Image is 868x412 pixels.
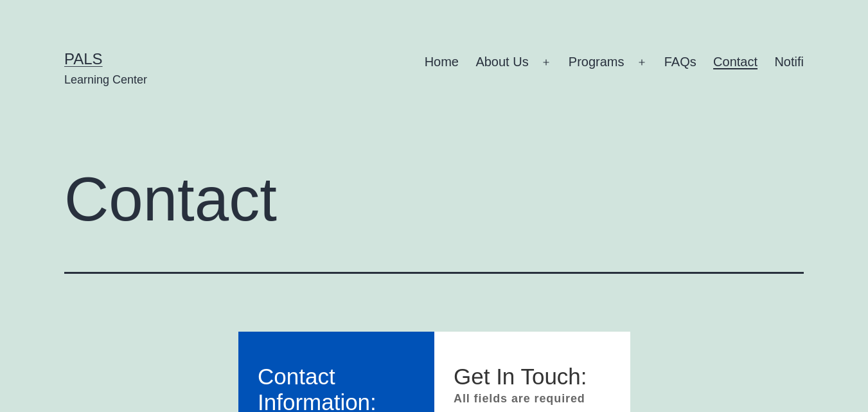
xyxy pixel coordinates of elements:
a: PALS [64,50,103,67]
a: FAQs [656,46,705,78]
a: Home [416,46,467,78]
h2: Get In Touch: [454,364,610,390]
a: Contact [705,46,766,78]
a: About Us [467,46,537,78]
a: Programs [560,46,633,78]
h1: Contact [64,165,804,233]
nav: Primary menu [425,46,804,78]
a: Notifi [766,46,812,78]
p: Learning Center [64,72,147,88]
